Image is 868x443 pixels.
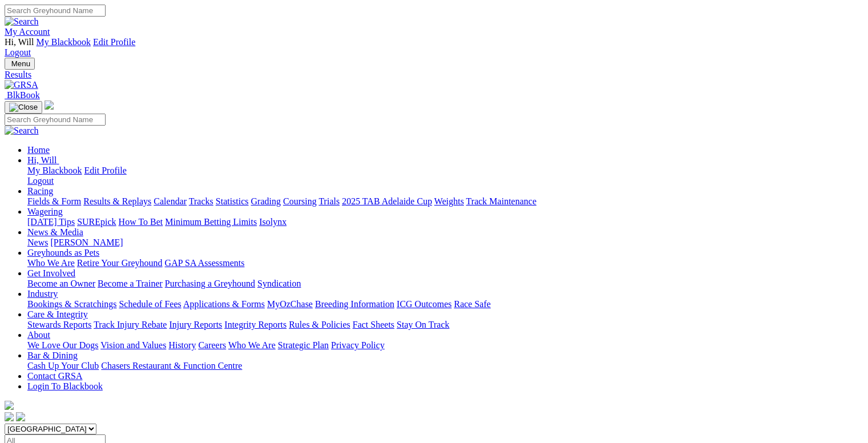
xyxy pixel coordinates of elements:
[27,186,53,196] a: Racing
[100,340,166,350] a: Vision and Values
[7,90,40,100] span: BlkBook
[27,268,75,278] a: Get Involved
[27,207,63,216] a: Wagering
[434,196,464,206] a: Weights
[5,70,863,80] a: Results
[27,371,82,381] a: Contact GRSA
[397,299,451,309] a: ICG Outcomes
[77,258,163,268] a: Retire Your Greyhound
[27,227,83,237] a: News & Media
[27,258,863,268] div: Greyhounds as Pets
[27,299,116,309] a: Bookings & Scratchings
[101,361,242,370] a: Chasers Restaurant & Function Centre
[27,155,59,165] a: Hi, Will
[5,17,39,27] img: Search
[224,320,286,329] a: Integrity Reports
[16,412,25,421] img: twitter.svg
[165,217,257,227] a: Minimum Betting Limits
[27,309,88,319] a: Care & Integrity
[169,320,222,329] a: Injury Reports
[5,80,38,90] img: GRSA
[27,361,99,370] a: Cash Up Your Club
[283,196,317,206] a: Coursing
[5,47,31,57] a: Logout
[9,103,38,112] img: Close
[289,320,350,329] a: Rules & Policies
[353,320,394,329] a: Fact Sheets
[77,217,116,227] a: SUREpick
[94,320,167,329] a: Track Injury Rebate
[5,101,42,114] button: Toggle navigation
[5,37,34,47] span: Hi, Will
[27,248,99,257] a: Greyhounds as Pets
[11,59,30,68] span: Menu
[98,279,163,288] a: Become a Trainer
[27,196,81,206] a: Fields & Form
[83,196,151,206] a: Results & Replays
[45,100,54,110] img: logo-grsa-white.png
[93,37,135,47] a: Edit Profile
[84,166,127,175] a: Edit Profile
[5,412,14,421] img: facebook.svg
[198,340,226,350] a: Careers
[50,237,123,247] a: [PERSON_NAME]
[27,289,58,299] a: Industry
[331,340,385,350] a: Privacy Policy
[27,361,863,371] div: Bar & Dining
[27,145,50,155] a: Home
[5,114,106,126] input: Search
[27,330,50,340] a: About
[318,196,340,206] a: Trials
[342,196,432,206] a: 2025 TAB Adelaide Cup
[216,196,249,206] a: Statistics
[27,279,95,288] a: Become an Owner
[27,320,91,329] a: Stewards Reports
[27,340,98,350] a: We Love Our Dogs
[466,196,536,206] a: Track Maintenance
[278,340,329,350] a: Strategic Plan
[27,176,54,186] a: Logout
[27,155,57,165] span: Hi, Will
[37,37,91,47] a: My Blackbook
[165,258,245,268] a: GAP SA Assessments
[27,351,78,360] a: Bar & Dining
[315,299,394,309] a: Breeding Information
[27,279,863,289] div: Get Involved
[27,196,863,207] div: Racing
[397,320,449,329] a: Stay On Track
[27,166,863,186] div: Hi, Will
[27,217,863,227] div: Wagering
[119,299,181,309] a: Schedule of Fees
[27,258,75,268] a: Who We Are
[228,340,276,350] a: Who We Are
[267,299,313,309] a: MyOzChase
[257,279,301,288] a: Syndication
[5,401,14,410] img: logo-grsa-white.png
[165,279,255,288] a: Purchasing a Greyhound
[27,320,863,330] div: Care & Integrity
[5,58,35,70] button: Toggle navigation
[5,5,106,17] input: Search
[251,196,281,206] a: Grading
[189,196,213,206] a: Tracks
[27,237,863,248] div: News & Media
[183,299,265,309] a: Applications & Forms
[5,90,40,100] a: BlkBook
[5,37,863,58] div: My Account
[168,340,196,350] a: History
[27,299,863,309] div: Industry
[119,217,163,227] a: How To Bet
[27,166,82,175] a: My Blackbook
[454,299,490,309] a: Race Safe
[5,126,39,136] img: Search
[27,217,75,227] a: [DATE] Tips
[259,217,286,227] a: Isolynx
[27,237,48,247] a: News
[5,27,50,37] a: My Account
[154,196,187,206] a: Calendar
[27,381,103,391] a: Login To Blackbook
[27,340,863,351] div: About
